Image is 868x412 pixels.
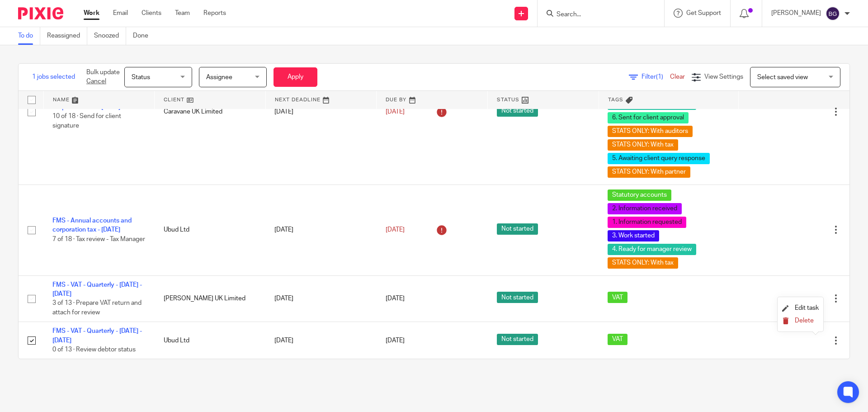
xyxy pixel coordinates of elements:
span: Delete [795,317,814,324]
button: Apply [274,67,317,87]
td: Ubud Ltd [155,185,266,275]
span: VAT [608,292,627,303]
a: FMS - Annual accounts and corporation tax - [DATE] [52,218,132,233]
span: Statutory accounts [608,189,671,201]
span: Get Support [686,10,721,16]
span: 0 of 13 · Review debtor status [52,346,136,353]
span: [DATE] [386,295,405,302]
span: Assignee [206,74,232,81]
td: [PERSON_NAME] UK Limited [155,275,266,322]
img: Pixie [18,7,63,19]
td: [DATE] [265,275,377,322]
span: 5. Awaiting client query response [608,153,710,164]
span: STATS ONLY: With tax [608,139,678,151]
a: FMS - Annual accounts and corporation tax - [DATE] [52,95,132,110]
span: 1 jobs selected [32,72,75,81]
span: Not started [497,292,538,303]
span: STATS ONLY: With tax [608,257,678,269]
span: [DATE] [386,337,405,344]
span: Select saved view [757,74,808,81]
span: 2. Information received [608,203,682,214]
span: STATS ONLY: With auditors [608,126,693,137]
a: Snoozed [94,27,126,45]
span: (1) [656,74,663,80]
span: Not started [497,105,538,117]
a: Done [133,27,155,45]
a: FMS - VAT - Quarterly - [DATE] - [DATE] [52,328,142,343]
button: Delete [782,317,819,325]
span: STATS ONLY: With partner [608,166,690,178]
td: [DATE] [265,322,377,359]
span: [DATE] [386,227,405,233]
td: Caravane UK Limited [155,39,266,185]
span: Filter [642,74,670,80]
a: Email [113,9,128,18]
span: 1. Information requested [608,217,686,228]
a: To do [18,27,40,45]
span: 4. Ready for manager review [608,244,696,255]
p: Bulk update [86,68,120,86]
a: Clear [670,74,685,80]
a: Clients [142,9,161,18]
td: [DATE] [265,39,377,185]
span: 6. Sent for client approval [608,112,689,123]
img: svg%3E [826,6,840,21]
a: Cancel [86,78,106,85]
td: [DATE] [265,185,377,275]
td: Ubud Ltd [155,322,266,359]
span: Not started [497,334,538,345]
a: Team [175,9,190,18]
span: [DATE] [386,109,405,115]
span: Edit task [795,305,819,311]
span: VAT [608,334,627,345]
a: Edit task [782,305,819,311]
span: 3. Work started [608,230,659,242]
a: Reports [203,9,226,18]
span: Tags [608,97,623,102]
a: Reassigned [47,27,87,45]
a: FMS - VAT - Quarterly - [DATE] - [DATE] [52,282,142,297]
a: Work [84,9,99,18]
span: Status [132,74,150,81]
span: View Settings [704,74,743,80]
span: 7 of 18 · Tax review - Tax Manager [52,236,145,242]
input: Search [556,11,637,19]
span: 3 of 13 · Prepare VAT return and attach for review [52,300,142,316]
p: [PERSON_NAME] [771,9,821,18]
span: Not started [497,223,538,235]
span: 10 of 18 · Send for client signature [52,114,121,129]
